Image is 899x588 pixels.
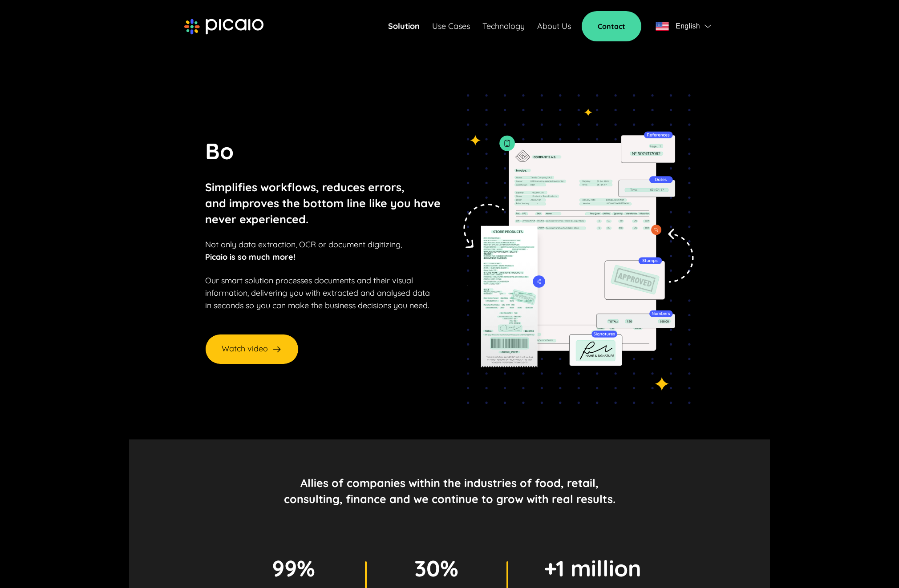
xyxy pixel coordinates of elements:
img: tedioso-img [454,94,694,404]
p: Simplifies workflows, reduces errors, and improves the bottom line like you have never experienced. [205,179,441,227]
a: Solution [388,20,420,32]
img: picaio-logo [184,19,263,35]
p: 30% [402,552,471,585]
a: Contact [582,11,641,41]
img: arrow-right [271,344,282,354]
span: Not only data extraction, OCR or document digitizing, [205,239,402,250]
p: +1 million [544,552,641,585]
p: 99% [258,552,329,585]
p: Our smart solution processes documents and their visual information, delivering you with extracte... [205,274,430,312]
a: Use Cases [432,20,470,32]
button: flagEnglishflag [652,17,715,35]
strong: Picaio is so much more! [205,252,296,262]
img: flag [705,24,711,28]
p: Allies of companies within the industries of food, retail, consulting, finance and we continue to... [284,475,616,507]
a: About Us [537,20,571,32]
a: Technology [482,20,525,32]
span: English [676,20,700,32]
span: Bo [205,137,234,165]
button: Watch video [205,334,299,364]
img: flag [656,22,669,31]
